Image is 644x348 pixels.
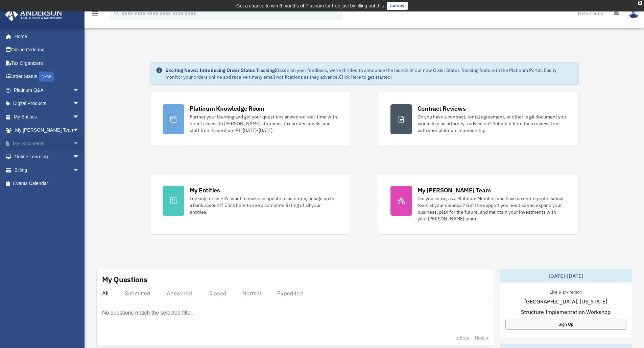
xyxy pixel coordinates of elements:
div: Answered [167,290,192,297]
a: Digital Productsarrow_drop_down [5,97,90,110]
div: My Entities [190,186,220,194]
i: menu [91,9,99,18]
a: Platinum Q&Aarrow_drop_down [5,83,90,97]
span: Structure Implementation Workshop [521,308,611,316]
div: Do you have a contract, rental agreement, or other legal document you would like an attorney's ad... [418,113,566,134]
a: My [PERSON_NAME] Teamarrow_drop_down [5,124,90,137]
span: arrow_drop_down [73,83,86,97]
div: Based on your feedback, we're thrilled to announce the launch of our new Order Status Tracking fe... [165,67,573,80]
a: Home [5,30,86,43]
div: Closed [208,290,226,297]
div: Get a chance to win 6 months of Platinum for free just by filling out this [236,2,384,10]
a: My [PERSON_NAME] Team Did you know, as a Platinum Member, you have an entire professional team at... [378,173,579,235]
a: Sign Up [505,319,626,330]
img: Anderson Advisors Platinum Portal [3,8,64,21]
div: close [638,1,642,5]
i: search [113,9,120,17]
span: arrow_drop_down [73,137,86,151]
a: My Entitiesarrow_drop_down [5,110,90,124]
a: Billingarrow_drop_down [5,163,90,177]
div: Live & In-Person [544,288,587,295]
span: arrow_drop_down [73,97,86,111]
span: arrow_drop_down [73,150,86,164]
div: My Questions [102,274,147,285]
span: [GEOGRAPHIC_DATA], [US_STATE] [524,297,607,305]
a: Online Ordering [5,43,90,57]
a: Contract Reviews Do you have a contract, rental agreement, or other legal document you would like... [378,92,579,146]
div: Expedited [277,290,303,297]
div: Further your learning and get your questions answered real-time with direct access to [PERSON_NAM... [190,113,338,134]
a: survey [387,2,408,10]
div: Contract Reviews [418,104,466,113]
a: Order StatusNEW [5,70,90,84]
span: arrow_drop_down [73,163,86,177]
div: My [PERSON_NAME] Team [418,186,491,194]
span: arrow_drop_down [73,110,86,124]
div: Looking for an EIN, want to make an update to an entity, or sign up for a bank account? Click her... [190,195,338,215]
div: All [102,290,109,297]
a: Tax Organizers [5,56,90,70]
a: My Entities Looking for an EIN, want to make an update to an entity, or sign up for a bank accoun... [150,173,351,235]
div: [DATE]-[DATE] [500,269,632,283]
a: My Documentsarrow_drop_down [5,137,90,150]
a: Platinum Knowledge Room Further your learning and get your questions answered real-time with dire... [150,92,351,146]
strong: Exciting News: Introducing Order Status Tracking! [165,67,276,73]
a: Events Calendar [5,177,90,190]
a: menu [91,12,99,18]
div: Did you know, as a Platinum Member, you have an entire professional team at your disposal? Get th... [418,195,566,222]
div: Submitted [125,290,150,297]
div: NEW [39,72,54,82]
img: User Pic [629,8,639,18]
a: Click Here to get started! [339,74,392,80]
span: arrow_drop_down [73,124,86,137]
p: No questions match the selected filter. [102,308,193,318]
div: Normal [242,290,261,297]
div: Platinum Knowledge Room [190,104,265,113]
a: Online Learningarrow_drop_down [5,150,90,164]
